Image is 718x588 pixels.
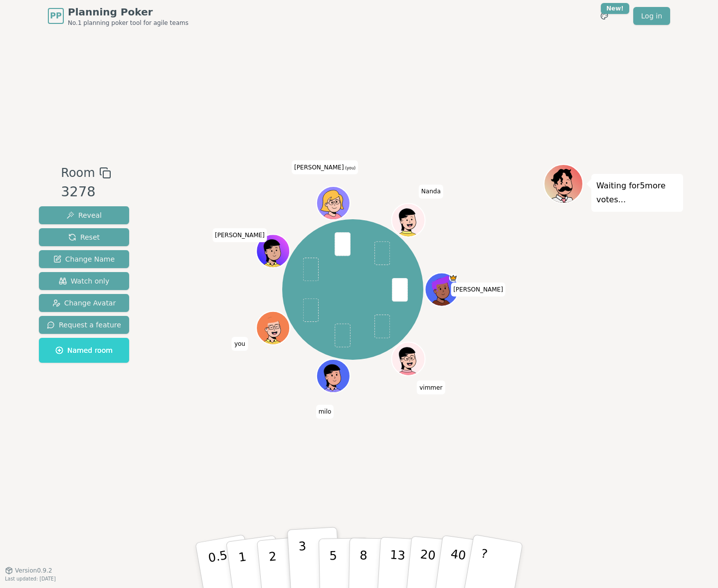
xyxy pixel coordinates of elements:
button: Watch only [39,272,129,290]
button: New! [595,7,613,25]
span: Planning Poker [68,5,188,19]
button: Change Name [39,250,129,268]
span: (you) [344,166,356,170]
span: Click to change your name [451,283,506,296]
button: Click to change your avatar [317,187,349,219]
span: Reset [68,232,100,242]
span: Click to change your name [232,337,248,351]
span: PP [50,10,61,22]
span: Request a feature [47,320,121,330]
span: Room [61,164,95,182]
button: Reset [39,228,129,246]
span: Reveal [66,210,102,220]
button: Named room [39,338,129,363]
div: 3278 [61,182,111,202]
span: Watch only [59,276,110,286]
button: Reveal [39,206,129,224]
span: Click to change your name [417,381,445,395]
span: Click to change your name [419,185,443,199]
span: Change Name [53,254,115,264]
button: Version0.9.2 [5,567,52,575]
span: Named room [55,345,113,355]
span: Version 0.9.2 [15,567,52,575]
span: Click to change your name [316,405,334,419]
a: Log in [633,7,670,25]
span: Last updated: [DATE] [5,576,56,582]
button: Change Avatar [39,294,129,312]
div: New! [601,3,629,14]
button: Request a feature [39,316,129,334]
span: Click to change your name [212,228,267,242]
span: bartholomew is the host [449,274,457,283]
span: Click to change your name [292,160,358,174]
p: Waiting for 5 more votes... [596,179,678,207]
span: Change Avatar [52,298,116,308]
a: PPPlanning PokerNo.1 planning poker tool for agile teams [48,5,188,27]
span: No.1 planning poker tool for agile teams [68,19,188,27]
